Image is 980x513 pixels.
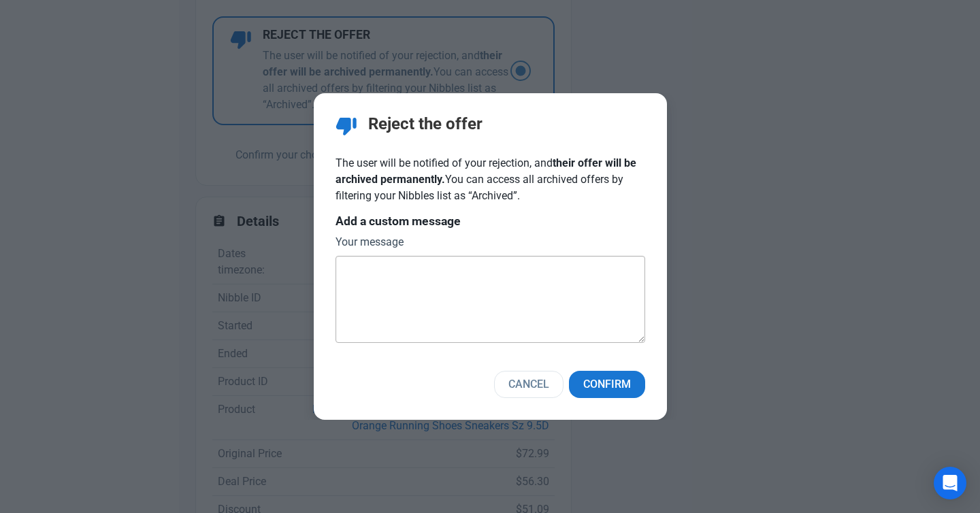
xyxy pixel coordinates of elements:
p: The user will be notified of your rejection, and You can access all archived offers by filtering ... [336,155,645,204]
h2: Reject the offer [368,115,483,133]
span: Confirm [583,376,631,393]
span: thumb_down [336,115,357,137]
span: Cancel [508,376,549,393]
label: Your message [336,234,645,250]
button: Cancel [494,371,563,398]
div: Open Intercom Messenger [934,467,966,499]
h4: Add a custom message [336,215,645,229]
button: Confirm [569,371,645,398]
